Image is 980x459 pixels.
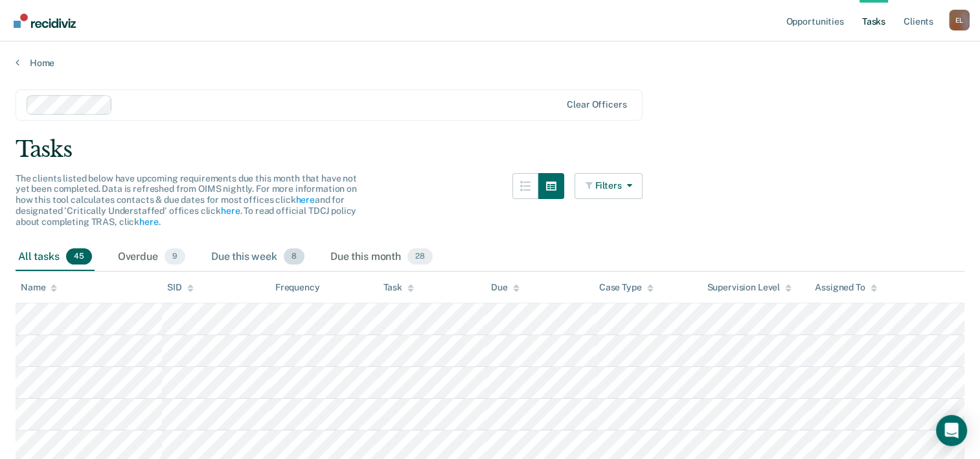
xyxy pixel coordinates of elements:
[16,57,964,69] a: Home
[209,243,307,272] div: Due this week8
[16,173,357,227] span: The clients listed below have upcoming requirements due this month that have not yet been complet...
[328,243,435,272] div: Due this month28
[936,415,967,446] div: Open Intercom Messenger
[14,14,76,28] img: Recidiviz
[575,173,643,199] button: Filters
[66,248,92,265] span: 45
[949,10,970,30] button: Profile dropdown button
[815,282,876,293] div: Assigned To
[491,282,519,293] div: Due
[221,206,240,216] a: here
[167,282,194,293] div: SID
[16,243,95,272] div: All tasks45
[139,217,158,227] a: here
[115,243,188,272] div: Overdue9
[275,282,320,293] div: Frequency
[707,282,792,293] div: Supervision Level
[949,10,970,30] div: E L
[284,248,304,265] span: 8
[21,282,57,293] div: Name
[599,282,654,293] div: Case Type
[295,194,314,205] a: here
[407,248,433,265] span: 28
[165,248,185,265] span: 9
[16,136,964,163] div: Tasks
[567,99,626,110] div: Clear officers
[383,282,413,293] div: Task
